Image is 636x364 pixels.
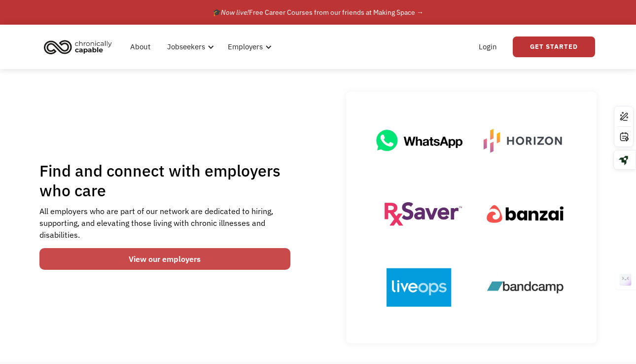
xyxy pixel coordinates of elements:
[513,36,595,57] a: Get Started
[124,31,156,63] a: About
[222,31,275,63] div: Employers
[221,8,249,17] em: Now live!
[473,31,503,63] a: Login
[212,6,424,18] div: 🎓 Free Career Courses from our friends at Making Space →
[39,248,290,270] a: View our employers
[41,36,115,58] img: Chronically Capable logo
[167,41,205,53] div: Jobseekers
[41,36,119,58] a: home
[161,31,217,63] div: Jobseekers
[228,41,263,53] div: Employers
[39,161,290,200] h1: Find and connect with employers who care
[39,205,290,241] div: All employers who are part of our network are dedicated to hiring, supporting, and elevating thos...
